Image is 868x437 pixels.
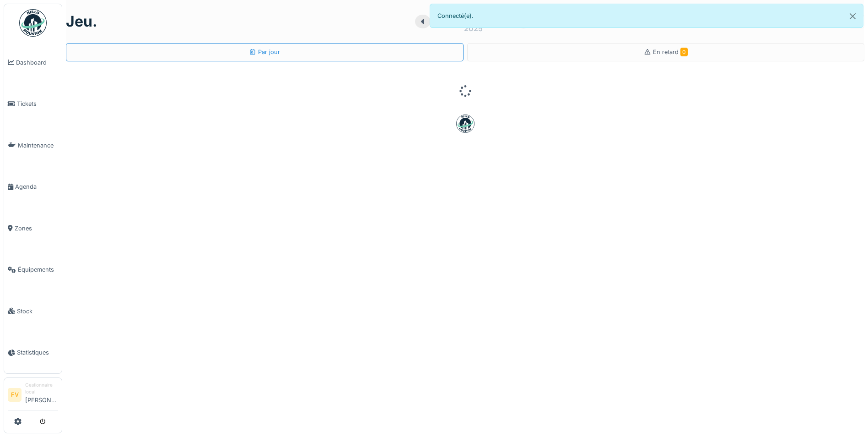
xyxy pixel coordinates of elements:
button: Close [842,4,863,28]
span: Tickets [17,99,58,108]
span: Statistiques [17,348,58,357]
span: En retard [653,49,688,55]
a: Zones [4,208,62,249]
li: [PERSON_NAME] [25,382,58,408]
a: Dashboard [4,42,62,83]
span: Équipements [18,265,58,274]
div: Gestionnaire local [25,382,58,396]
a: Agenda [4,166,62,208]
img: badge-BVDL4wpA.svg [456,115,474,133]
span: Stock [17,307,58,316]
div: Par jour [249,48,280,56]
a: FV Gestionnaire local[PERSON_NAME] [8,382,58,410]
span: 0 [680,48,688,56]
div: Connecté(e). [430,4,864,28]
li: FV [8,388,22,402]
a: Maintenance [4,125,62,166]
span: Maintenance [18,141,58,150]
a: Tickets [4,83,62,125]
img: Badge_color-CXgf-gQk.svg [19,9,47,37]
a: Équipements [4,249,62,291]
span: Zones [15,224,58,233]
h1: jeu. [66,13,97,30]
span: Agenda [15,182,58,191]
a: Stock [4,290,62,332]
a: Statistiques [4,332,62,374]
span: Dashboard [16,58,58,67]
div: 2025 [464,23,483,34]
